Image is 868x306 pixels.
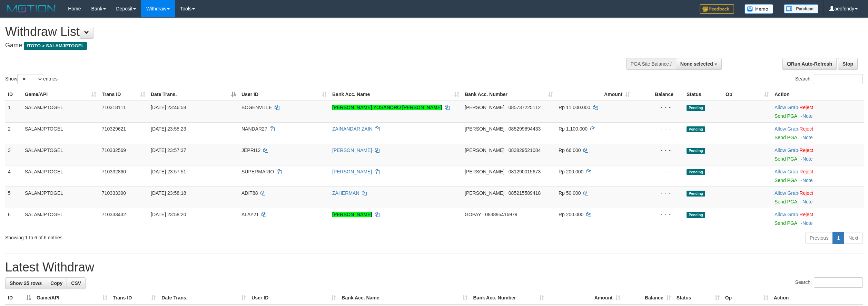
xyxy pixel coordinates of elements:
th: Action [772,88,864,101]
img: panduan.png [784,4,818,13]
th: Amount: activate to sort column ascending [556,88,633,101]
th: Amount: activate to sort column ascending [547,291,623,304]
td: SALAMJPTOGEL [22,101,99,123]
a: [PERSON_NAME] [332,169,372,174]
span: Rp 200.000 [559,212,583,217]
button: None selected [676,58,722,70]
th: ID: activate to sort column descending [5,291,34,304]
a: Send PGA [775,113,797,119]
td: SALAMJPTOGEL [22,165,99,187]
a: 1 [832,232,844,244]
td: · [772,101,864,123]
span: · [775,169,799,174]
div: Showing 1 to 6 of 6 entries [5,231,356,241]
span: [DATE] 23:58:18 [151,190,186,196]
th: Bank Acc. Name: activate to sort column ascending [339,291,470,304]
span: Copy 081290015673 to clipboard [509,169,541,174]
a: Send PGA [775,220,797,226]
span: 710332860 [102,169,126,174]
span: Rp 66.000 [559,147,581,153]
span: · [775,147,799,153]
td: · [772,187,864,208]
a: Allow Grab [775,147,798,153]
th: User ID: activate to sort column ascending [239,88,329,101]
th: Action [771,291,863,304]
th: Date Trans.: activate to sort column ascending [159,291,249,304]
span: [DATE] 23:57:37 [151,147,186,153]
th: Status [684,88,723,101]
span: Rp 1.100.000 [559,126,588,132]
td: · [772,122,864,144]
span: [DATE] 23:57:51 [151,169,186,174]
a: ZAHERMAN [332,190,359,196]
a: Note [802,178,813,183]
span: Copy 083829521084 to clipboard [509,147,541,153]
th: Game/API: activate to sort column ascending [22,88,99,101]
span: · [775,212,799,217]
a: [PERSON_NAME] [332,147,372,153]
a: Allow Grab [775,212,798,217]
a: Reject [799,126,813,132]
a: Allow Grab [775,169,798,174]
a: Send PGA [775,178,797,183]
span: BOGENVILLE [241,105,272,110]
a: Note [802,113,813,119]
a: Send PGA [775,156,797,162]
a: Send PGA [775,135,797,140]
span: 710332569 [102,147,126,153]
span: Pending [687,212,705,218]
td: SALAMJPTOGEL [22,208,99,229]
div: - - - [635,104,681,111]
a: Send PGA [775,199,797,204]
a: Reject [799,212,813,217]
span: Copy 083895416979 to clipboard [485,212,517,217]
div: - - - [635,147,681,154]
th: Balance [633,88,684,101]
a: Show 25 rows [5,277,46,289]
span: [PERSON_NAME] [465,105,504,110]
span: [PERSON_NAME] [465,190,504,196]
span: ADIT88 [241,190,258,196]
span: Rp 50.000 [559,190,581,196]
div: PGA Site Balance / [626,58,676,70]
span: Copy 085215589418 to clipboard [509,190,541,196]
th: Op: activate to sort column ascending [722,291,771,304]
td: SALAMJPTOGEL [22,187,99,208]
a: Copy [46,277,67,289]
label: Search: [795,74,863,84]
span: Pending [687,169,705,175]
a: ZAINANDAR ZAIN [332,126,373,132]
h4: Game: [5,42,572,49]
h1: Latest Withdraw [5,260,863,274]
span: ALAY21 [241,212,259,217]
th: Trans ID: activate to sort column ascending [110,291,159,304]
td: SALAMJPTOGEL [22,122,99,144]
span: 710318111 [102,105,126,110]
th: Game/API: activate to sort column ascending [34,291,110,304]
span: [DATE] 23:58:20 [151,212,186,217]
img: Feedback.jpg [700,4,734,14]
div: - - - [635,190,681,197]
td: SALAMJPTOGEL [22,144,99,165]
a: CSV [67,277,86,289]
span: Rp 200.000 [559,169,583,174]
span: Pending [687,126,705,132]
select: Showentries [17,74,43,84]
a: Allow Grab [775,190,798,196]
td: 1 [5,101,22,123]
a: Stop [838,58,858,70]
a: Reject [799,190,813,196]
span: SUPERMARIO [241,169,274,174]
th: ID [5,88,22,101]
span: [DATE] 23:55:23 [151,126,186,132]
span: Copy 085737225112 to clipboard [509,105,541,110]
input: Search: [814,277,863,288]
td: 3 [5,144,22,165]
span: GOPAY [465,212,481,217]
th: Op: activate to sort column ascending [723,88,772,101]
span: Rp 11.000.000 [559,105,590,110]
td: 6 [5,208,22,229]
div: - - - [635,168,681,175]
span: 710333390 [102,190,126,196]
div: - - - [635,125,681,132]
